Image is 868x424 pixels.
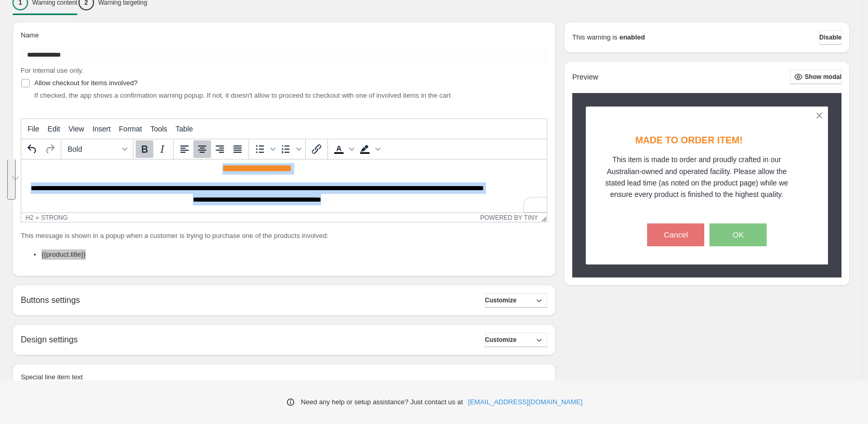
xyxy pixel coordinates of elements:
span: If checked, the app shows a confirmation warning popup. If not, it doesn't allow to proceed to ch... [34,91,451,99]
span: Format [119,125,142,133]
span: Customize [485,296,517,304]
div: Text color [330,140,356,158]
div: strong [41,214,68,221]
span: File [28,125,40,133]
button: Customize [485,293,547,308]
button: Align right [211,140,229,158]
span: Customize [485,336,517,344]
div: Bullet list [251,140,277,158]
button: Formats [63,140,131,158]
span: Edit [48,125,60,133]
button: Customize [485,333,547,347]
span: View [69,125,84,133]
strong: MADE TO ORDER ITEM! [635,135,743,145]
span: Special line item text [21,373,83,381]
button: Redo [41,140,59,158]
div: Background color [356,140,382,158]
button: Show modal [790,70,841,84]
span: Disable [819,33,841,42]
div: h2 [25,214,33,221]
span: Bold [68,145,119,153]
button: Bold [136,140,153,158]
h2: Design settings [21,335,77,344]
button: Disable [819,30,841,45]
button: Align center [193,140,211,158]
span: For internal use only. [21,67,83,74]
p: This message is shown in a popup when a customer is trying to purchase one of the products involved: [21,231,547,241]
div: » [35,214,39,221]
a: [EMAIL_ADDRESS][DOMAIN_NAME] [468,397,583,407]
button: Align left [176,140,193,158]
div: Numbered list [277,140,303,158]
span: Tools [150,125,167,133]
span: Insert [93,125,111,133]
h2: Buttons settings [21,295,80,305]
span: Name [21,31,39,39]
button: Undo [23,140,41,158]
h2: Preview [572,73,598,82]
p: This item is made to order and proudly crafted in our Australian-owned and operated facility. Ple... [604,154,790,201]
button: Justify [229,140,246,158]
span: Allow checkout for items involved? [34,79,138,87]
p: This warning is [572,32,617,43]
a: Powered by Tiny [480,214,538,221]
span: Show modal [805,73,841,81]
button: Italic [153,140,171,158]
iframe: Rich Text Area [21,160,547,213]
button: Insert/edit link [308,140,325,158]
strong: enabled [620,32,645,43]
div: Resize [538,213,547,222]
button: OK [709,223,767,246]
span: Table [176,125,193,133]
button: Cancel [647,223,704,246]
li: {{product.title}} [42,249,547,260]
